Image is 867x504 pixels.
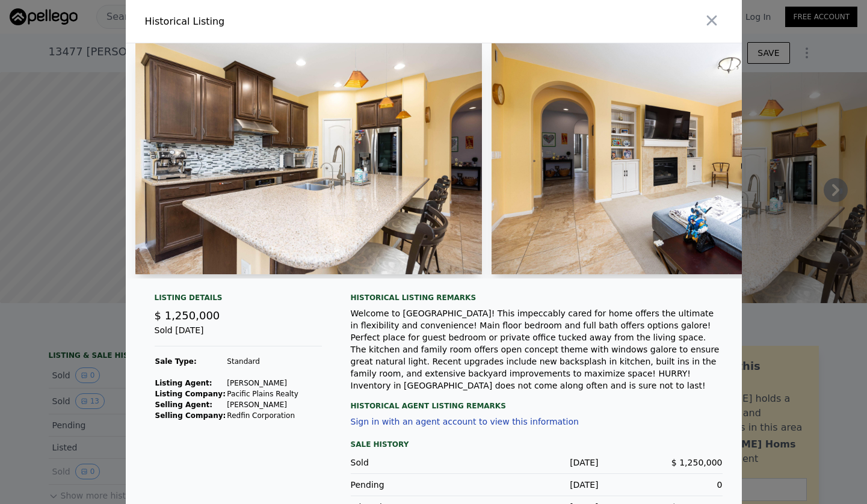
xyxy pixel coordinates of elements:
[155,401,213,409] strong: Selling Agent:
[155,411,226,420] strong: Selling Company:
[155,309,220,322] span: $ 1,250,000
[351,293,723,303] div: Historical Listing remarks
[155,293,322,307] div: Listing Details
[226,389,299,399] td: Pacific Plains Realty
[155,357,197,366] strong: Sale Type:
[155,379,212,387] strong: Listing Agent:
[135,43,482,274] img: Property Img
[155,324,322,346] div: Sold [DATE]
[226,378,299,389] td: [PERSON_NAME]
[351,392,723,411] div: Historical Agent Listing Remarks
[475,479,599,491] div: [DATE]
[599,479,723,491] div: 0
[155,390,226,398] strong: Listing Company:
[671,458,723,467] span: $ 1,250,000
[351,307,723,392] div: Welcome to [GEOGRAPHIC_DATA]! This impeccably cared for home offers the ultimate in flexibility a...
[351,456,475,469] div: Sold
[351,479,475,491] div: Pending
[226,399,299,410] td: [PERSON_NAME]
[351,437,723,452] div: Sale History
[351,417,579,426] button: Sign in with an agent account to view this information
[492,43,838,274] img: Property Img
[226,410,299,421] td: Redfin Corporation
[475,456,599,469] div: [DATE]
[226,356,299,367] td: Standard
[145,14,429,29] div: Historical Listing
